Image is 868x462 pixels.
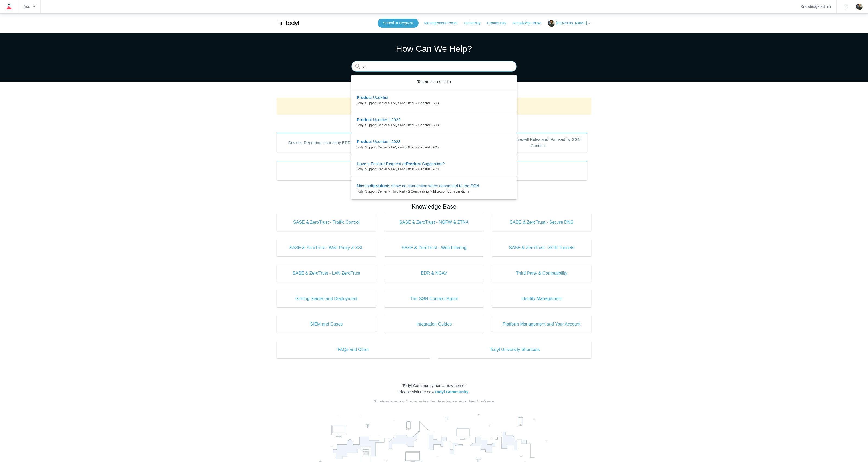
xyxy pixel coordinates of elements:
[384,290,484,307] a: The SGN Connect Agent
[357,117,371,122] em: Produc
[357,139,371,144] em: Produc
[392,321,476,327] span: Integration Guides
[277,290,376,307] a: Getting Started and Deployment
[392,270,476,276] span: EDR & NGAV
[487,20,512,26] a: Community
[357,123,511,128] zd-autocomplete-breadcrumbs-multibrand: Todyl Support Center > FAQs and Other > General FAQs
[446,346,583,353] span: Todyl University Shortcuts
[357,101,511,106] zd-autocomplete-breadcrumbs-multibrand: Todyl Support Center > FAQs and Other > General FAQs
[384,239,484,256] a: SASE & ZeroTrust - Web Filtering
[277,315,376,333] a: SIEM and Cases
[513,20,547,26] a: Knowledge Base
[24,5,35,8] zd-hc-trigger: Add
[438,341,591,358] a: Todyl University Shortcuts
[384,214,484,231] a: SASE & ZeroTrust - NGFW & ZTNA
[500,245,583,251] span: SASE & ZeroTrust - SGN Tunnels
[357,161,445,167] zd-autocomplete-title-multibrand: Suggested result 4 Have a Feature Request or Product Suggestion?
[277,202,591,211] h2: Knowledge Base
[277,214,376,231] a: SASE & ZeroTrust - Traffic Control
[406,161,420,166] em: Produc
[392,219,476,226] span: SASE & ZeroTrust - NGFW & ZTNA
[384,315,484,333] a: Integration Guides
[277,341,430,358] a: FAQs and Other
[357,117,401,123] zd-autocomplete-title-multibrand: Suggested result 2 Product Updates | 2022
[357,183,479,189] zd-autocomplete-title-multibrand: Suggested result 5 Microsoft products show no connection when connected to the SGN
[285,245,368,251] span: SASE & ZeroTrust - Web Proxy & SSL
[351,75,517,89] zd-autocomplete-header: Top articles results
[378,19,419,28] a: Submit a Request
[856,4,863,10] img: user avatar
[392,295,476,302] span: The SGN Connect Agent
[277,399,591,404] div: All posts and comments from the previous forum have been securely archived for reference.
[492,290,591,307] a: Identity Management
[357,95,371,100] em: Produc
[351,61,517,72] input: Search
[277,239,376,256] a: SASE & ZeroTrust - Web Proxy & SSL
[285,321,368,327] span: SIEM and Cases
[464,20,486,26] a: University
[492,315,591,333] a: Platform Management and Your Account
[500,321,583,327] span: Platform Management and Your Account
[285,295,368,302] span: Getting Started and Deployment
[277,383,591,395] div: Todyl Community has a new home! Please visit the new .
[357,145,511,150] zd-autocomplete-breadcrumbs-multibrand: Todyl Support Center > FAQs and Other > General FAQs
[492,214,591,231] a: SASE & ZeroTrust - Secure DNS
[424,20,463,26] a: Management Portal
[285,270,368,276] span: SASE & ZeroTrust - LAN ZeroTrust
[548,20,591,27] button: [PERSON_NAME]
[277,265,376,282] a: SASE & ZeroTrust - LAN ZeroTrust
[373,183,387,188] em: produc
[351,42,517,55] h1: How Can We Help?
[434,389,468,394] a: Todyl Community
[357,167,511,172] zd-autocomplete-breadcrumbs-multibrand: Todyl Support Center > FAQs and Other > General FAQs
[801,5,831,8] a: Knowledge admin
[489,133,587,152] a: Outbound Firewall Rules and IPs used by SGN Connect
[856,4,863,10] zd-hc-trigger: Click your profile icon to open the profile menu
[277,133,375,152] a: Devices Reporting Unhealthy EDR States
[500,270,583,276] span: Third Party & Compatibility
[285,219,368,226] span: SASE & ZeroTrust - Traffic Control
[492,239,591,256] a: SASE & ZeroTrust - SGN Tunnels
[357,95,388,101] zd-autocomplete-title-multibrand: Suggested result 1 Product Updates
[392,245,476,251] span: SASE & ZeroTrust - Web Filtering
[492,265,591,282] a: Third Party & Compatibility
[500,295,583,302] span: Identity Management
[277,161,587,180] a: Product Updates
[357,189,511,194] zd-autocomplete-breadcrumbs-multibrand: Todyl Support Center > Third Party & Compatibility > Microsoft Considerations
[384,265,484,282] a: EDR & NGAV
[277,18,300,28] img: Todyl Support Center Help Center home page
[556,21,587,25] span: [PERSON_NAME]
[285,346,422,353] span: FAQs and Other
[277,119,591,128] h2: Popular Articles
[357,139,401,145] zd-autocomplete-title-multibrand: Suggested result 3 Product Updates | 2023
[500,219,583,226] span: SASE & ZeroTrust - Secure DNS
